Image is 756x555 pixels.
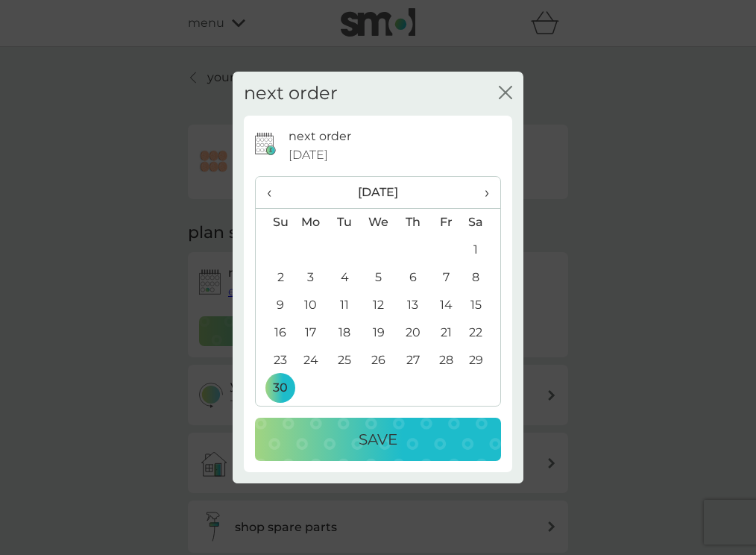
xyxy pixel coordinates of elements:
td: 3 [294,264,328,292]
td: 18 [328,319,362,347]
span: [DATE] [289,145,328,165]
td: 10 [294,292,328,319]
td: 13 [396,292,429,319]
td: 15 [463,292,500,319]
button: Save [255,418,501,461]
td: 2 [256,264,294,292]
span: ‹ [267,177,283,208]
td: 6 [396,264,429,292]
td: 12 [362,292,396,319]
th: Tu [328,208,362,236]
th: We [362,208,396,236]
td: 21 [429,319,463,347]
td: 19 [362,319,396,347]
th: Fr [429,208,463,236]
th: Su [256,208,294,236]
th: Mo [294,208,328,236]
td: 5 [362,264,396,292]
td: 28 [429,347,463,374]
td: 14 [429,292,463,319]
p: next order [289,127,351,146]
td: 23 [256,347,294,374]
button: close [499,86,512,101]
td: 7 [429,264,463,292]
td: 24 [294,347,328,374]
td: 22 [463,319,500,347]
td: 29 [463,347,500,374]
td: 4 [328,264,362,292]
td: 20 [396,319,429,347]
td: 27 [396,347,429,374]
p: Save [359,427,397,451]
td: 16 [256,319,294,347]
span: › [474,177,489,208]
td: 9 [256,292,294,319]
h2: next order [244,83,338,104]
td: 8 [463,264,500,292]
td: 26 [362,347,396,374]
th: Th [396,208,429,236]
td: 17 [294,319,328,347]
td: 11 [328,292,362,319]
td: 30 [256,374,294,402]
td: 25 [328,347,362,374]
th: [DATE] [294,177,463,209]
th: Sa [463,208,500,236]
td: 1 [463,236,500,264]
